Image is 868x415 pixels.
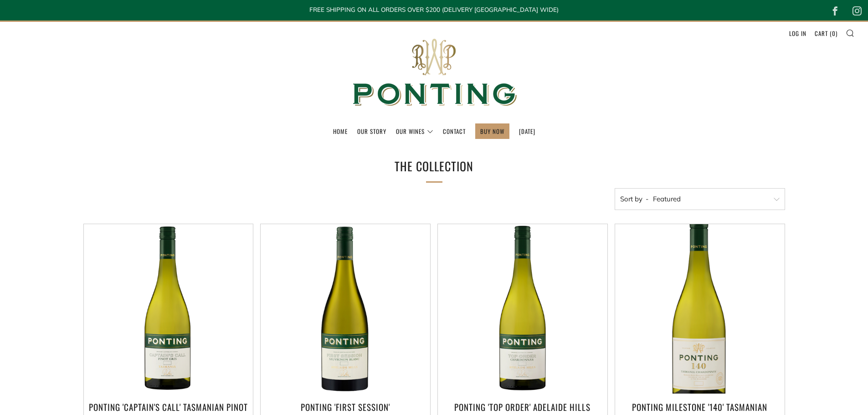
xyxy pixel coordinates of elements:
img: Ponting Wines [343,22,525,123]
a: Cart (0) [815,26,837,41]
a: Home [333,124,348,138]
a: [DATE] [519,124,535,138]
a: Our Wines [396,124,433,138]
a: Contact [443,124,466,138]
a: Our Story [357,124,386,138]
a: BUY NOW [480,124,504,138]
span: 0 [832,29,836,38]
a: Log in [789,26,806,41]
h1: The Collection [298,156,571,177]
